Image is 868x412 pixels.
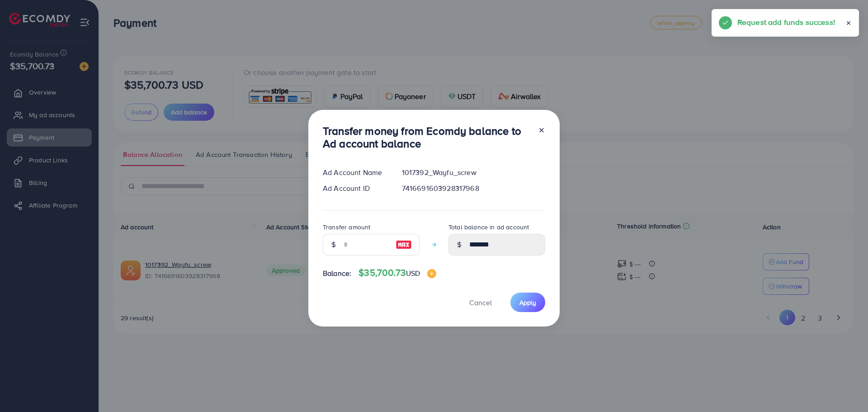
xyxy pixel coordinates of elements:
iframe: Chat [830,371,861,405]
div: Ad Account Name [316,167,395,178]
div: 1017392_Wayfu_screw [395,167,552,178]
h3: Transfer money from Ecomdy balance to Ad account balance [323,124,531,151]
h5: Request add funds success! [737,16,835,28]
img: image [396,239,412,250]
label: Total balance in ad account [448,223,529,232]
button: Cancel [458,293,503,312]
span: Cancel [469,298,492,308]
span: Balance: [323,268,351,279]
h4: $35,700.73 [359,267,436,279]
div: 7416691603928317968 [395,183,552,194]
div: Ad Account ID [316,183,395,194]
label: Transfer amount [323,223,370,232]
span: Apply [519,298,536,307]
button: Apply [510,293,545,312]
img: image [427,269,436,278]
span: USD [406,268,420,278]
